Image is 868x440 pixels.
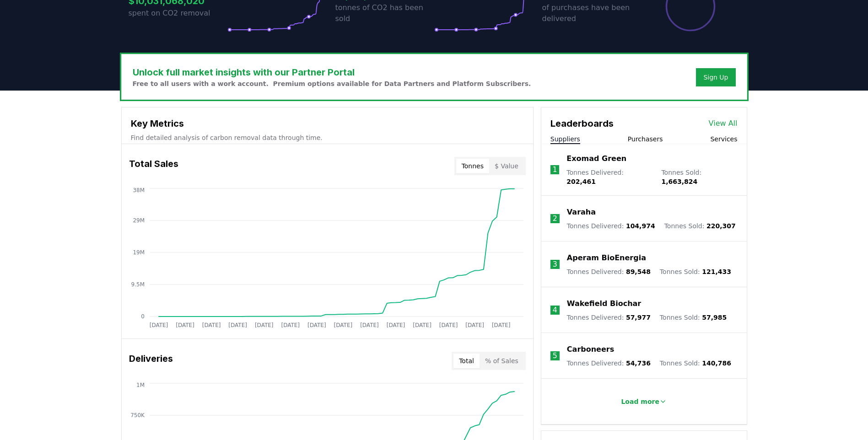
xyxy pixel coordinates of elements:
span: 89,548 [626,268,651,275]
button: Sign Up [696,68,735,86]
h3: Unlock full market insights with our Partner Portal [133,65,531,79]
button: Load more [614,392,674,411]
tspan: [DATE] [334,322,352,328]
tspan: 750K [130,412,145,419]
span: 121,433 [702,268,731,275]
tspan: [DATE] [465,322,484,328]
h3: Deliveries [129,352,173,370]
a: Sign Up [703,73,728,82]
p: Tonnes Delivered : [567,267,651,276]
tspan: [DATE] [491,322,510,328]
button: Tonnes [456,159,489,173]
p: spent on CO2 removal [129,8,227,19]
tspan: 38M [133,187,145,193]
p: 2 [553,213,557,224]
button: Services [710,134,737,144]
a: Varaha [567,207,596,218]
tspan: [DATE] [413,322,431,328]
a: View All [709,118,738,129]
p: Tonnes Sold : [661,168,737,186]
span: 202,461 [566,178,596,185]
p: Tonnes Sold : [660,359,731,368]
h3: Total Sales [129,157,178,175]
tspan: 1M [136,382,145,388]
p: Free to all users with a work account. Premium options available for Data Partners and Platform S... [133,79,531,88]
a: Aperam BioEnergia [567,252,646,263]
span: 104,974 [626,222,655,230]
p: Tonnes Delivered : [567,221,655,231]
tspan: 19M [133,249,145,256]
a: Wakefield Biochar [567,298,641,309]
p: Tonnes Sold : [664,221,736,231]
h3: Leaderboards [550,117,614,130]
a: Exomad Green [566,153,626,164]
button: Total [453,354,480,368]
p: 3 [553,259,557,270]
tspan: [DATE] [202,322,221,328]
tspan: [DATE] [307,322,326,328]
button: % of Sales [480,354,524,368]
p: Tonnes Delivered : [566,168,652,186]
p: Tonnes Delivered : [567,313,651,322]
button: Suppliers [550,134,580,144]
p: 5 [553,350,557,361]
tspan: [DATE] [149,322,168,328]
p: of purchases have been delivered [542,2,641,24]
span: 54,736 [626,360,651,367]
span: 57,977 [626,314,651,321]
p: tonnes of CO2 has been sold [335,2,434,24]
span: 1,663,824 [661,178,697,185]
p: 4 [553,305,557,316]
span: 220,307 [706,222,736,230]
p: Tonnes Sold : [660,267,731,276]
p: Tonnes Sold : [660,313,727,322]
tspan: [DATE] [360,322,379,328]
tspan: [DATE] [281,322,300,328]
span: 57,985 [702,314,727,321]
a: Carboneers [567,344,614,355]
p: Tonnes Delivered : [567,359,651,368]
p: Find detailed analysis of carbon removal data through time. [131,133,524,142]
tspan: [DATE] [228,322,247,328]
tspan: 9.5M [131,281,144,288]
tspan: 0 [141,313,145,320]
p: 1 [552,164,557,175]
tspan: [DATE] [176,322,194,328]
button: $ Value [489,159,524,173]
tspan: [DATE] [386,322,405,328]
span: 140,786 [702,360,731,367]
tspan: [DATE] [439,322,458,328]
tspan: 29M [133,217,145,224]
p: Load more [621,397,659,406]
button: Purchasers [628,134,663,144]
tspan: [DATE] [254,322,273,328]
h3: Key Metrics [131,117,524,130]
